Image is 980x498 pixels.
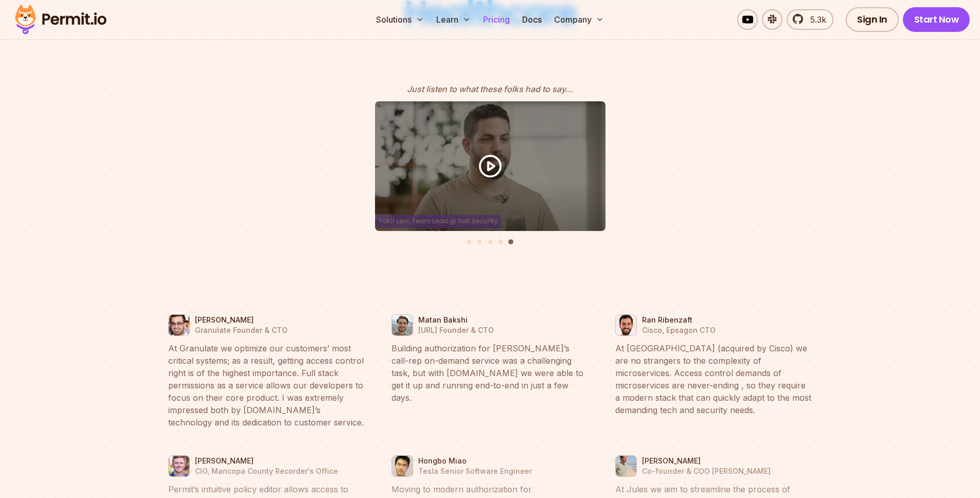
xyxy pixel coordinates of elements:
[169,312,189,339] img: Tal Saiag | Granulate Founder & CTO
[804,13,826,26] span: 5.3k
[508,239,513,244] button: Go to slide 5
[616,312,636,339] img: Ran Ribenzaft | Cisco, Epsagon CTO
[642,456,771,466] p: [PERSON_NAME]
[498,240,503,244] button: Go to slide 4
[418,466,532,476] p: Tesla Senior Software Engineer
[392,453,413,479] img: Hongbo Miao | Tesla Senior Software Engineer
[161,230,819,245] ul: Select a slide to show
[787,9,833,30] a: 5.3k
[391,342,589,404] blockquote: Building authorization for [PERSON_NAME]’s call-rep on-demand service was a challenging task, but...
[616,453,636,479] img: Jean Philippe Boul | Co-founder & COO Jules AI
[432,9,475,30] button: Learn
[161,101,819,231] button: Yakir Levi, Team Lead at Salt.Security recommendation
[642,315,716,325] p: Ran Ribenzaft
[418,315,494,325] p: Matan Bakshi
[161,101,819,234] li: 5 of 5
[372,9,428,30] button: Solutions
[418,456,532,466] p: Hongbo Miao
[195,325,288,335] p: Granulate Founder & CTO
[477,240,482,244] button: Go to slide 2
[642,466,771,476] p: Co-founder & COO [PERSON_NAME]
[195,315,288,325] p: [PERSON_NAME]
[195,466,338,476] p: CIO, Maricopa County Recorder's Office
[846,7,899,32] a: Sign In
[518,9,546,30] a: Docs
[488,240,492,244] button: Go to slide 3
[550,9,608,30] button: Company
[161,101,819,250] div: Testimonials
[479,9,514,30] a: Pricing
[642,325,716,335] p: Cisco, Epsagon CTO
[903,7,970,32] a: Start Now
[392,312,413,339] img: Matan Bakshi | Buzzer.ai Founder & CTO
[467,240,471,244] button: Go to slide 1
[407,83,573,95] p: Just listen to what these folks had to say...
[169,453,189,479] img: Nate Young | CIO, Maricopa County Recorder's Office
[168,342,365,429] blockquote: At Granulate we optimize our customers’ most critical systems; as a result, getting access contro...
[434,33,546,75] div: Fintech
[418,325,494,335] p: [URL] Founder & CTO
[615,342,812,416] blockquote: At [GEOGRAPHIC_DATA] (acquired by Cisco) we are no strangers to the complexity of microservices. ...
[195,456,338,466] p: [PERSON_NAME]
[10,2,111,37] img: Permit logo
